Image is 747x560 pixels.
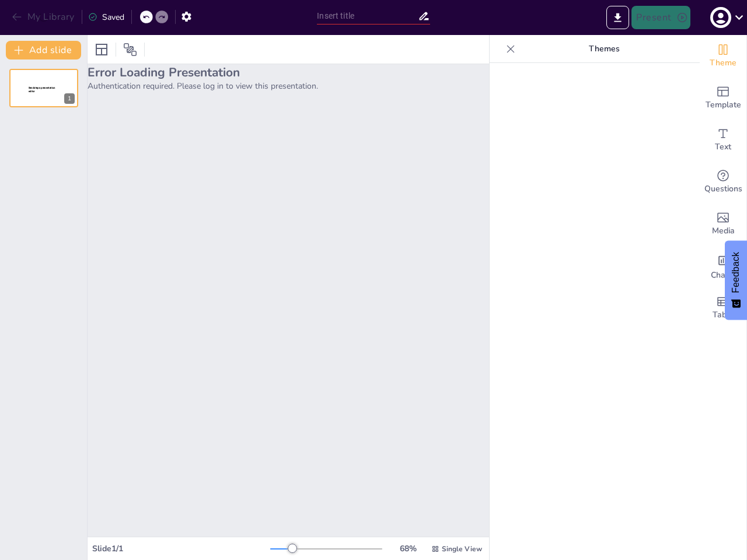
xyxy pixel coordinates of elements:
[520,35,688,63] p: Themes
[88,80,489,92] p: Authentication required. Please log in to view this presentation.
[92,40,111,59] div: Layout
[713,309,734,321] span: Table
[631,6,690,29] button: Present
[700,203,746,245] div: Add images, graphics, shapes or video
[712,225,735,237] span: Media
[64,93,75,104] div: 1
[725,240,747,320] button: Feedback - Show survey
[123,43,137,57] span: Position
[700,119,746,161] div: Add text boxes
[700,35,746,77] div: Change the overall theme
[704,183,742,195] span: Questions
[88,12,124,23] div: Saved
[700,161,746,203] div: Get real-time input from your audience
[731,252,741,293] span: Feedback
[6,41,81,60] button: Add slide
[606,6,629,29] button: Export to PowerPoint
[9,69,78,107] div: 1
[711,269,735,282] span: Charts
[700,77,746,119] div: Add ready made slides
[9,8,79,26] button: My Library
[317,8,417,24] input: Insert title
[706,99,741,111] span: Template
[442,544,482,554] span: Single View
[715,141,731,153] span: Text
[700,287,746,329] div: Add a table
[700,245,746,287] div: Add charts and graphs
[88,64,489,80] h2: Error Loading Presentation
[710,57,736,69] span: Theme
[394,543,422,554] div: 68 %
[92,543,270,554] div: Slide 1 / 1
[29,86,55,93] span: Sendsteps presentation editor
